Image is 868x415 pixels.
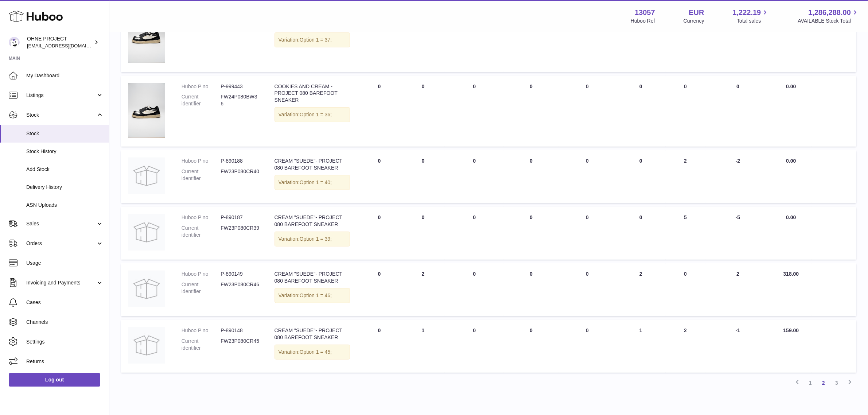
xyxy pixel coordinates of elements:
[401,76,445,147] td: 0
[798,18,859,24] span: AVAILABLE Stock Total
[128,8,165,63] img: product image
[401,263,445,316] td: 2
[666,320,705,373] td: 2
[182,327,221,334] dt: Huboo P no
[26,338,104,345] span: Settings
[275,345,350,360] div: Variation:
[616,150,666,203] td: 0
[26,299,104,306] span: Cases
[128,271,165,307] img: product image
[26,130,104,137] span: Stock
[26,279,96,286] span: Invoicing and Payments
[275,214,350,228] div: CREAM "SUEDE"- PROJECT 080 BAREFOOT SNEAKER
[275,232,350,247] div: Variation:
[300,236,332,242] span: Option 1 = 39;
[737,18,769,24] span: Total sales
[182,168,221,182] dt: Current identifier
[445,76,504,147] td: 0
[128,214,165,251] img: product image
[504,1,558,72] td: 0
[504,76,558,147] td: 0
[221,158,260,164] dd: P-890188
[684,18,704,24] div: Currency
[26,319,104,326] span: Channels
[817,376,830,389] a: 2
[586,158,589,164] span: 0
[26,358,104,365] span: Returns
[221,225,260,238] dd: FW23P080CR39
[221,281,260,295] dd: FW23P080CR46
[666,207,705,260] td: 5
[616,207,666,260] td: 0
[182,214,221,221] dt: Huboo P no
[26,260,104,267] span: Usage
[705,263,771,316] td: 2
[300,349,332,355] span: Option 1 = 45;
[445,207,504,260] td: 0
[445,320,504,373] td: 0
[26,72,104,79] span: My Dashboard
[300,112,332,117] span: Option 1 = 36;
[705,1,771,72] td: 0
[666,150,705,203] td: 2
[221,338,260,352] dd: FW23P080CR45
[504,263,558,316] td: 0
[357,76,401,147] td: 0
[631,18,655,24] div: Huboo Ref
[808,8,851,18] span: 1,286,288.00
[666,76,705,147] td: 0
[666,1,705,72] td: 0
[445,150,504,203] td: 0
[221,327,260,334] dd: P-890148
[804,376,817,389] a: 1
[26,166,104,173] span: Add Stock
[616,76,666,147] td: 0
[666,263,705,316] td: 0
[300,37,332,43] span: Option 1 = 37;
[798,8,859,24] a: 1,286,288.00 AVAILABLE Stock Total
[357,1,401,72] td: 0
[830,376,843,389] a: 3
[586,327,589,333] span: 0
[616,1,666,72] td: 0
[128,158,165,194] img: product image
[26,148,104,155] span: Stock History
[786,214,796,220] span: 0.00
[182,271,221,278] dt: Huboo P no
[275,107,350,122] div: Variation:
[401,1,445,72] td: 0
[221,271,260,278] dd: P-890149
[26,220,96,227] span: Sales
[300,292,332,298] span: Option 1 = 46;
[705,150,771,203] td: -2
[26,184,104,191] span: Delivery History
[275,175,350,190] div: Variation:
[401,150,445,203] td: 0
[616,263,666,316] td: 2
[275,32,350,47] div: Variation:
[401,320,445,373] td: 1
[182,281,221,295] dt: Current identifier
[705,320,771,373] td: -1
[182,158,221,164] dt: Huboo P no
[783,327,799,333] span: 159.00
[705,207,771,260] td: -5
[586,214,589,220] span: 0
[357,150,401,203] td: 0
[182,93,221,107] dt: Current identifier
[182,225,221,238] dt: Current identifier
[221,93,260,107] dd: FW24P080BW36
[786,158,796,164] span: 0.00
[27,43,107,49] span: [EMAIL_ADDRESS][DOMAIN_NAME]
[275,327,350,341] div: CREAM "SUEDE"- PROJECT 080 BAREFOOT SNEAKER
[783,271,799,277] span: 318.00
[586,271,589,277] span: 0
[221,168,260,182] dd: FW23P080CR40
[128,83,165,138] img: product image
[733,8,761,18] span: 1,222.19
[586,84,589,89] span: 0
[275,288,350,303] div: Variation:
[275,158,350,171] div: CREAM "SUEDE"- PROJECT 080 BAREFOOT SNEAKER
[733,8,770,24] a: 1,222.19 Total sales
[26,112,96,119] span: Stock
